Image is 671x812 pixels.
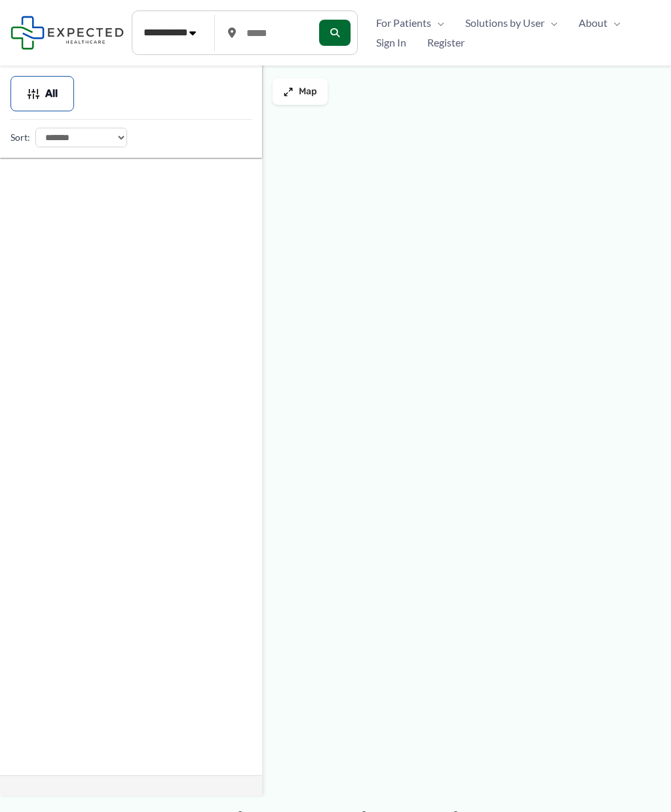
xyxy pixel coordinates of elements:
[366,33,417,52] a: Sign In
[417,33,475,52] a: Register
[299,86,317,98] span: Map
[273,79,328,105] button: Map
[283,86,294,97] img: Maximize
[568,13,631,33] a: AboutMenu Toggle
[607,13,621,33] span: Menu Toggle
[579,13,607,33] span: About
[376,13,431,33] span: For Patients
[376,33,406,52] span: Sign In
[545,13,558,33] span: Menu Toggle
[366,13,455,33] a: For PatientsMenu Toggle
[10,76,74,111] button: All
[10,129,30,146] label: Sort:
[465,13,545,33] span: Solutions by User
[45,89,58,98] span: All
[455,13,568,33] a: Solutions by UserMenu Toggle
[10,16,124,49] img: Expected Healthcare Logo - side, dark font, small
[27,87,40,100] img: Filter
[431,13,444,33] span: Menu Toggle
[427,33,465,52] span: Register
